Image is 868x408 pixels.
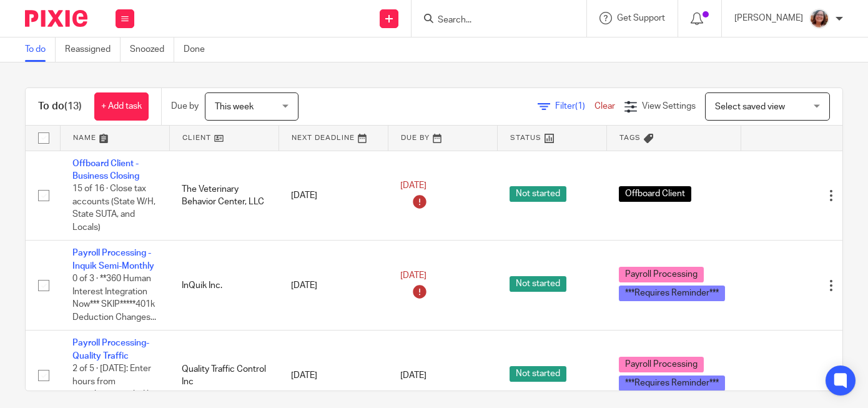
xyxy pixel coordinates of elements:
[619,357,704,372] span: Payroll Processing
[619,134,641,141] span: Tags
[400,181,427,190] span: [DATE]
[72,274,156,322] span: 0 of 3 · **360 Human Interest Integration Now*** SKIP*****401k Deduction Changes...
[215,102,254,111] span: This week
[619,186,691,202] span: Offboard Client
[510,366,566,382] span: Not started
[617,14,665,22] span: Get Support
[72,184,155,232] span: 15 of 16 · Close tax accounts (State W/H, State SUTA, and Locals)
[38,100,82,113] h1: To do
[94,92,149,121] a: + Add task
[642,102,696,111] span: View Settings
[436,15,549,26] input: Search
[715,102,785,111] span: Select saved view
[171,100,199,112] p: Due by
[809,9,829,29] img: LB%20Reg%20Headshot%208-2-23.jpg
[510,186,566,202] span: Not started
[575,102,585,111] span: (1)
[25,10,87,27] img: Pixie
[734,12,803,24] p: [PERSON_NAME]
[400,371,427,380] span: [DATE]
[184,37,214,62] a: Done
[594,102,615,111] a: Clear
[64,101,82,111] span: (13)
[72,159,139,181] a: Offboard Client - Business Closing
[619,267,704,282] span: Payroll Processing
[72,339,149,360] a: Payroll Processing-Quality Traffic
[72,249,154,270] a: Payroll Processing - Inquik Semi-Monthly
[555,102,594,111] span: Filter
[400,271,427,280] span: [DATE]
[130,37,174,62] a: Snoozed
[169,151,279,241] td: The Veterinary Behavior Center, LLC
[169,241,279,331] td: InQuik Inc.
[279,151,388,241] td: [DATE]
[279,241,388,331] td: [DATE]
[65,37,121,62] a: Reassigned
[25,37,56,62] a: To do
[510,276,566,292] span: Not started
